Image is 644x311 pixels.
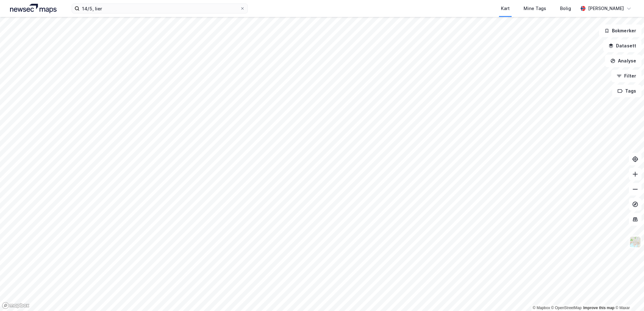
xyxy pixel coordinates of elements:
[629,236,641,248] img: Z
[524,5,546,12] div: Mine Tags
[611,70,641,82] button: Filter
[605,55,641,67] button: Analyse
[613,281,644,311] div: Kontrollprogram for chat
[613,281,644,311] iframe: Chat Widget
[501,5,510,12] div: Kart
[10,4,57,13] img: logo.a4113a55bc3d86da70a041830d287a7e.svg
[551,306,582,310] a: OpenStreetMap
[612,85,641,97] button: Tags
[80,4,240,13] input: Søk på adresse, matrikkel, gårdeiere, leietakere eller personer
[560,5,571,12] div: Bolig
[603,40,641,52] button: Datasett
[588,5,624,12] div: [PERSON_NAME]
[599,24,641,37] button: Bokmerker
[533,306,550,310] a: Mapbox
[583,306,614,310] a: Improve this map
[2,302,30,309] a: Mapbox homepage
